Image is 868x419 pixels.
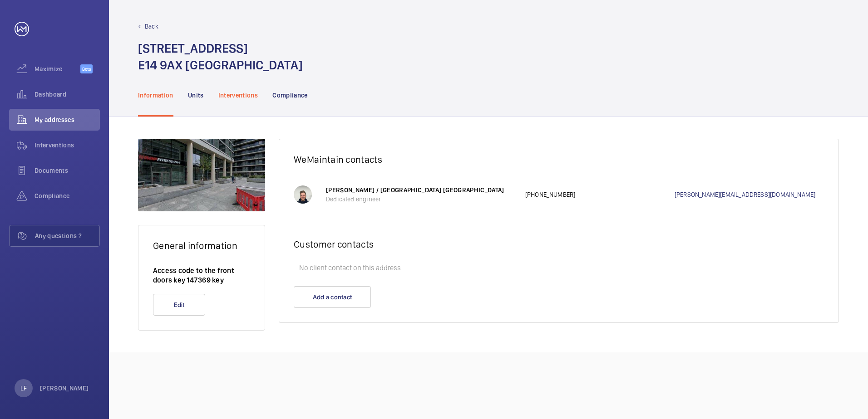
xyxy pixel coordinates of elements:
h2: Customer contacts [294,239,824,250]
p: Compliance [272,91,308,100]
p: [PERSON_NAME] / [GEOGRAPHIC_DATA] [GEOGRAPHIC_DATA] [326,185,516,195]
p: Access code to the front doors key 147369 key [153,266,250,285]
p: [PHONE_NUMBER] [525,190,675,199]
span: Dashboard [35,90,100,99]
p: Dedicated engineer [326,195,516,204]
span: Any questions ? [35,231,99,240]
p: LF [20,384,27,393]
a: [PERSON_NAME][EMAIL_ADDRESS][DOMAIN_NAME] [675,190,824,199]
span: Documents [35,166,100,175]
p: [PERSON_NAME] [40,384,89,393]
p: Information [138,91,173,100]
p: No client contact on this address [294,259,824,277]
span: Maximize [35,64,80,73]
span: Compliance [35,191,100,200]
p: Units [188,91,204,100]
h2: WeMaintain contacts [294,154,824,165]
h2: General information [153,240,250,251]
button: Edit [153,294,205,316]
p: Interventions [218,91,258,100]
p: Back [145,22,158,31]
span: Interventions [35,141,100,150]
span: Beta [80,64,93,73]
button: Add a contact [294,286,371,308]
span: My addresses [35,115,100,124]
h1: [STREET_ADDRESS] E14 9AX [GEOGRAPHIC_DATA] [138,40,303,73]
